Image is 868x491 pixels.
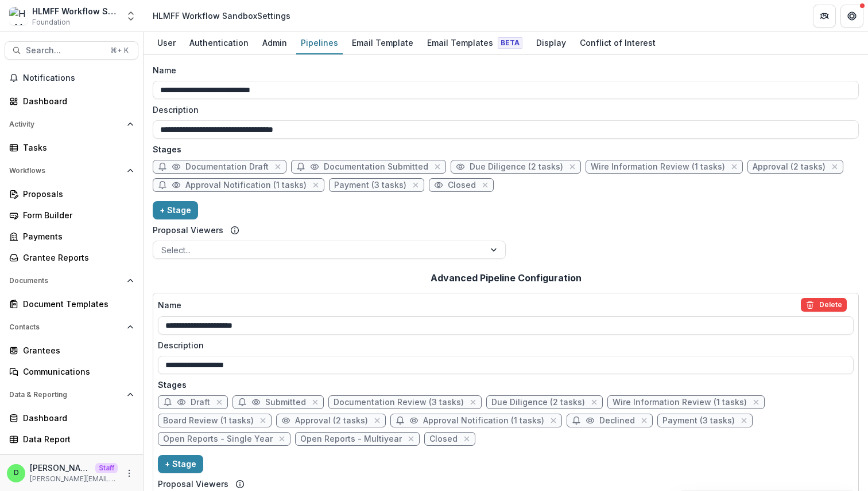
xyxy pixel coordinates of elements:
span: Payment (3 tasks) [662,416,735,426]
a: Email Templates Beta [423,32,527,54]
div: Dashboard [23,412,129,424]
div: Authentication [185,34,253,51]
label: Proposal Viewers [153,224,223,236]
div: User [153,34,180,51]
a: Display [532,32,571,54]
button: close [548,415,559,426]
span: Approval Notification (1 tasks) [423,416,544,426]
button: close [638,415,650,426]
label: Description [153,104,852,116]
button: close [214,396,225,408]
span: Approval Notification (1 tasks) [185,180,307,190]
button: Open Workflows [5,162,138,180]
a: Document Templates [5,294,138,313]
div: Payments [23,230,129,242]
span: Documentation Draft [185,162,269,172]
a: Conflict of Interest [575,32,660,54]
span: Due Diligence (2 tasks) [470,162,563,172]
span: Data & Reporting [9,391,122,399]
div: Tasks [23,142,129,154]
button: Open Contacts [5,318,138,336]
div: Grantee Reports [23,252,129,264]
button: Open Documents [5,272,138,290]
button: Open entity switcher [123,5,139,28]
div: Communications [23,366,129,378]
span: Foundation [32,17,70,28]
button: close [432,161,443,172]
div: Email Template [347,34,418,51]
p: [PERSON_NAME] [30,462,91,474]
span: Documents [9,277,122,285]
a: Tasks [5,138,138,157]
p: Staff [95,463,118,473]
button: close [750,396,762,408]
button: close [410,179,421,191]
div: HLMFF Workflow Sandbox [32,5,118,17]
button: close [461,433,472,445]
span: Open Reports - Multiyear [300,434,402,444]
div: ⌘ + K [108,44,131,57]
div: Dashboard [23,95,129,107]
span: Documentation Submitted [324,162,428,172]
a: User [153,32,180,54]
div: HLMFF Workflow Sandbox Settings [153,10,290,22]
button: Search... [5,41,138,60]
span: Due Diligence (2 tasks) [491,398,585,407]
div: Document Templates [23,298,129,310]
span: Board Review (1 tasks) [163,416,254,426]
div: Admin [258,34,292,51]
nav: breadcrumb [148,7,295,24]
a: Email Template [347,32,418,54]
button: close [310,179,321,191]
span: Approval (2 tasks) [753,162,826,172]
div: Proposals [23,188,129,200]
button: close [309,396,321,408]
span: Open Reports - Single Year [163,434,273,444]
div: Display [532,34,571,51]
a: Form Builder [5,206,138,225]
button: Notifications [5,69,138,87]
button: Open Activity [5,115,138,133]
a: Admin [258,32,292,54]
div: Conflict of Interest [575,34,660,51]
span: Payment (3 tasks) [334,180,406,190]
label: Description [158,339,847,351]
button: close [479,179,491,191]
a: Authentication [185,32,253,54]
a: Data Report [5,430,138,449]
div: Divyansh [14,469,19,477]
a: Communications [5,362,138,381]
a: Payments [5,227,138,246]
div: Grantees [23,344,129,356]
button: + Stage [153,201,198,219]
button: close [467,396,479,408]
button: close [276,433,288,445]
button: + Stage [158,455,203,473]
span: Search... [26,46,103,56]
span: Submitted [265,398,306,407]
button: close [371,415,383,426]
div: Pipelines [296,34,343,51]
span: Closed [429,434,458,444]
button: close [405,433,417,445]
span: Beta [498,37,522,49]
span: Wire Information Review (1 tasks) [591,162,725,172]
button: Open Data & Reporting [5,386,138,404]
div: Form Builder [23,209,129,221]
button: More [122,466,136,480]
a: Dashboard [5,92,138,111]
span: Activity [9,120,122,128]
p: [PERSON_NAME][EMAIL_ADDRESS][DOMAIN_NAME] [30,474,118,484]
button: close [728,161,740,172]
div: Email Templates [423,34,527,51]
p: Name [158,299,181,311]
button: close [257,415,269,426]
a: Grantee Reports [5,248,138,267]
button: close [829,161,840,172]
button: close [588,396,600,408]
h2: Advanced Pipeline Configuration [431,273,582,284]
button: close [738,415,750,426]
button: delete [801,298,847,312]
button: close [567,161,578,172]
span: Workflows [9,167,122,175]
